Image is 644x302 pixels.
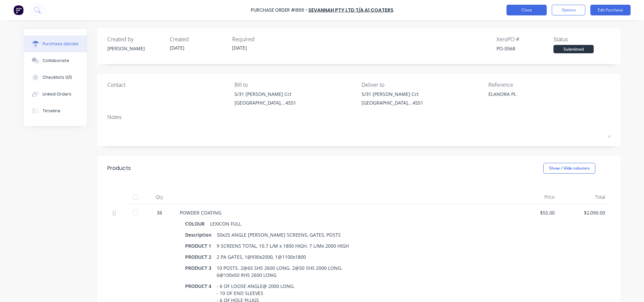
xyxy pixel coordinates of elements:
button: Purchase details [24,36,87,52]
button: Options [552,5,585,15]
div: Total [560,190,610,204]
div: 9 SCREENS TOTAL, 10.7 L/M x 1800 HIGH. 7 L/Mx 2000 HIGH [217,241,349,251]
div: PO-0568 [496,45,553,52]
div: Required [232,35,289,43]
div: PRODUCT 1 [185,241,217,251]
div: Deliver to [362,81,484,89]
div: Created [170,35,227,43]
img: Factory [13,5,23,15]
div: 10 POSTS. 2@65 SHS 2600 LONG. 2@50 SHS 2000 LONG. 6@100x50 RHS 2600 LONG [217,263,342,280]
div: 5/31 [PERSON_NAME] Cct [362,90,423,98]
div: 5/31 [PERSON_NAME] Cct [234,90,296,98]
div: POWDER COATING [180,209,504,216]
div: PRODUCT 4 [185,281,217,291]
button: Linked Orders [24,86,87,103]
div: Status [553,35,610,43]
div: COLOUR [185,219,210,229]
div: $2,090.00 [566,209,605,216]
button: Edit Purchase [590,5,631,15]
button: Close [506,5,547,15]
div: Xero PO # [496,35,553,43]
div: [GEOGRAPHIC_DATA], , 4551 [362,99,423,106]
div: [GEOGRAPHIC_DATA], , 4551 [234,99,296,106]
div: Notes [107,113,610,121]
div: [PERSON_NAME] [107,45,164,52]
div: Purchase details [43,41,78,47]
div: $55.00 [515,209,555,216]
div: Reference [488,81,610,89]
textarea: ELANORA PL [488,90,572,106]
div: 50x25 ANGLE [PERSON_NAME] SCREENS, GATES, POSTS [217,230,341,240]
div: 2 PA GATES, 1@930x2000, 1@1100x1800 [217,252,306,262]
div: Linked Orders [43,91,71,97]
div: Checklists 0/0 [43,74,72,80]
div: Timeline [43,108,60,114]
div: Description [185,230,217,240]
div: Bill to [234,81,357,89]
a: SEVANNAH PTY LTD T/A A1 Coaters [308,7,393,13]
div: Purchase Order #866 - [251,7,308,14]
button: Checklists 0/0 [24,69,87,86]
div: PRODUCT 3 [185,263,217,273]
div: Contact [107,81,229,89]
div: Collaborate [43,58,69,64]
div: Created by [107,35,164,43]
button: Show / Hide columns [543,163,595,174]
div: LEXICON FULL [210,219,241,229]
div: PRODUCT 2 [185,252,217,262]
div: Qty [144,190,174,204]
button: Timeline [24,103,87,119]
div: Products [107,164,131,172]
div: Price [510,190,560,204]
div: Submitted [553,45,594,53]
button: Collaborate [24,52,87,69]
div: 38 [150,209,169,216]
